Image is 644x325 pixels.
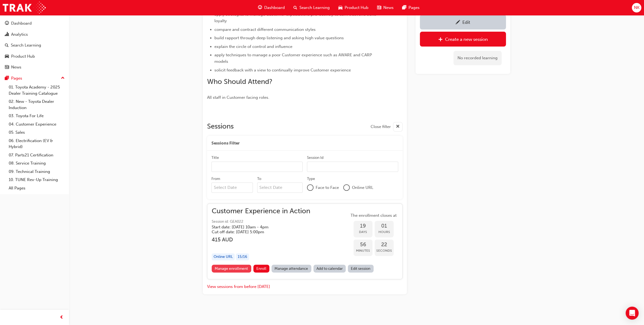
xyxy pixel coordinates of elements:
span: Dashboard [264,5,285,11]
span: The enrollment closes at [349,212,398,219]
span: guage-icon [258,4,262,11]
div: 15 / 16 [236,253,249,261]
button: Pages [2,73,67,83]
div: Pages [11,75,22,81]
span: Session id: GEA022 [212,219,310,225]
a: News [2,62,67,72]
span: Enroll [256,266,266,271]
span: explain the circle of control and influence [214,44,292,49]
a: guage-iconDashboard [254,2,289,13]
a: Dashboard [2,18,67,28]
span: build rapport through deep listening and asking high value questions [214,35,344,40]
span: 01 [375,223,394,229]
span: car-icon [5,54,9,59]
span: Seconds [375,248,394,254]
span: 19 [354,223,372,229]
h5: Cut off date: [DATE] 5:00pm [212,229,302,234]
span: pages-icon [5,76,9,81]
span: chart-icon [5,32,9,37]
a: All Pages [6,184,67,192]
h5: Start date: [DATE] 10am - 4pm [212,225,302,229]
span: Search Learning [299,5,330,11]
a: 03. Toyota For Life [6,112,67,120]
span: Sessions Filter [211,140,240,146]
span: news-icon [377,4,381,11]
input: From [211,182,253,193]
div: From [211,176,220,182]
span: Product Hub [345,5,368,11]
a: 07. Parts21 Certification [6,151,67,159]
span: car-icon [338,4,342,11]
span: News [383,5,394,11]
a: 08. Service Training [6,159,67,168]
button: Close filter [371,122,403,132]
button: Customer Experience in ActionSession id: GEA022Start date: [DATE] 10am - 4pm Cut off date: [DATE]... [212,208,398,275]
h3: 415 AUD [212,237,310,243]
span: news-icon [5,65,9,70]
span: prev-icon [60,314,64,321]
a: Search Learning [2,40,67,50]
span: search-icon [5,43,9,48]
span: Close filter [371,124,391,130]
a: 01. Toyota Academy - 2025 Dealer Training Catalogue [6,83,67,97]
span: compare and contract different communication styles [214,27,316,32]
button: Enroll [253,265,270,273]
a: search-iconSearch Learning [289,2,334,13]
span: up-icon [61,75,65,82]
div: Edit [462,19,470,25]
a: Analytics [2,29,67,40]
input: Session Id [307,162,398,172]
span: apply techniques to manage a poor Customer experience such as AWARE and CARP models [214,52,373,64]
span: Minutes [354,248,372,254]
a: pages-iconPages [398,2,424,13]
a: 02. New - Toyota Dealer Induction [6,97,67,112]
span: Pages [408,5,420,11]
span: 22 [375,242,394,248]
span: Who Should Attend? [207,77,272,86]
a: Edit [420,15,506,29]
div: Analytics [11,31,28,38]
a: 10. TUNE Rev-Up Training [6,176,67,184]
a: 04. Customer Experience [6,120,67,129]
div: Product Hub [11,53,35,60]
a: Create a new session [420,32,506,47]
div: To [257,176,261,182]
div: Online URL [212,253,235,261]
a: Manage enrollment [212,265,251,273]
span: 56 [354,242,372,248]
a: Product Hub [2,51,67,61]
span: All staff in Customer facing roles. [207,95,269,100]
span: guage-icon [5,21,9,26]
a: Add to calendar [313,265,346,273]
button: View sessions from before [DATE] [207,284,270,290]
div: Session Id [307,155,323,160]
input: To [257,182,303,193]
div: Title [211,155,219,160]
a: 09. Technical Training [6,168,67,176]
a: news-iconNews [373,2,398,13]
a: 06. Electrification (EV & Hybrid) [6,137,67,151]
div: No recorded learning [453,51,502,65]
div: Dashboard [11,20,32,27]
button: NK [632,3,641,12]
div: Open Intercom Messenger [626,307,639,320]
div: News [11,64,21,70]
h2: Sessions [207,122,234,132]
a: 05. Sales [6,128,67,137]
div: Search Learning [11,42,41,48]
span: Customer Experience in Action [212,208,310,214]
img: Trak [3,2,46,14]
span: pages-icon [402,4,406,11]
a: car-iconProduct Hub [334,2,373,13]
div: Type [307,176,315,182]
button: DashboardAnalyticsSearch LearningProduct HubNews [2,17,67,73]
span: Hours [375,229,394,235]
span: Online URL [352,185,373,191]
span: pencil-icon [456,20,460,25]
span: Face to Face [316,185,339,191]
a: Manage attendance [272,265,311,273]
span: search-icon [293,4,297,11]
span: plus-icon [438,37,443,42]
